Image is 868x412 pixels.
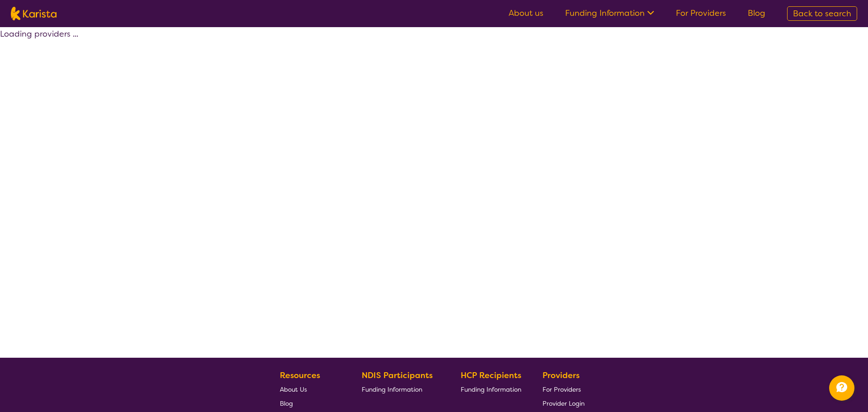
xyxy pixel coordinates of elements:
[461,385,521,393] span: Funding Information
[280,396,340,410] a: Blog
[11,7,57,20] img: Karista logo
[280,385,307,393] span: About Us
[362,370,433,381] b: NDIS Participants
[362,382,439,396] a: Funding Information
[542,385,581,393] span: For Providers
[542,382,585,396] a: For Providers
[793,8,851,19] span: Back to search
[542,396,585,410] a: Provider Login
[542,399,585,407] span: Provider Login
[461,382,521,396] a: Funding Information
[676,8,726,19] a: For Providers
[461,370,521,381] b: HCP Recipients
[280,370,320,381] b: Resources
[362,385,422,393] span: Funding Information
[748,8,765,19] a: Blog
[280,382,340,396] a: About Us
[787,6,857,21] a: Back to search
[280,399,293,407] span: Blog
[509,8,543,19] a: About us
[829,375,854,401] button: Channel Menu
[565,8,654,19] a: Funding Information
[542,370,580,381] b: Providers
